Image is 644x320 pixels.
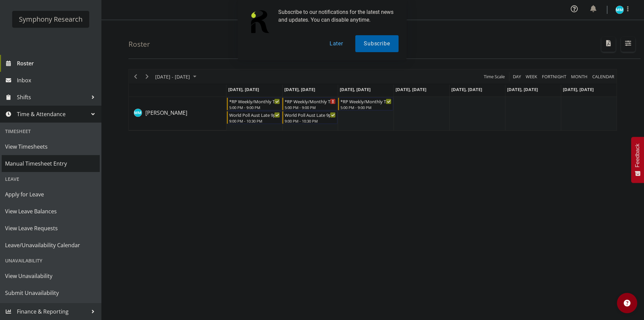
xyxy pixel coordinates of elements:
[592,72,615,81] span: calendar
[229,111,280,118] div: World Poll Aust Late 9p~10:30p
[2,254,100,268] div: Unavailability
[483,72,505,81] span: Time Scale
[2,155,100,172] a: Manual Timesheet Entry
[228,86,259,92] span: [DATE], [DATE]
[229,105,280,110] div: 5:00 PM - 9:00 PM
[17,109,88,119] span: Time & Attendance
[2,203,100,220] a: View Leave Balances
[570,72,589,81] button: Timeline Month
[227,98,282,110] div: Murphy Mulholland"s event - *RP Weekly/Monthly Tracks Begin From Monday, September 8, 2025 at 5:0...
[2,138,100,155] a: View Timesheets
[5,288,96,298] span: Submit Unavailability
[340,98,391,105] div: *RP Weekly/Monthly Tracks
[229,118,280,124] div: 9:00 PM - 10:30 PM
[2,186,100,203] a: Apply for Leave
[141,69,153,84] div: Next
[355,35,398,52] button: Subscribe
[541,72,567,81] span: Fortnight
[512,72,522,81] span: Day
[129,97,226,130] td: Murphy Mulholland resource
[483,72,506,81] button: Time Scale
[525,72,538,81] span: Week
[17,92,88,102] span: Shifts
[340,86,371,92] span: [DATE], [DATE]
[525,72,539,81] button: Timeline Week
[5,271,96,281] span: View Unavailability
[591,72,616,81] button: Month
[154,72,191,81] span: [DATE] - [DATE]
[273,8,399,24] div: Subscribe to our notifications for the latest news and updates. You can disable anytime.
[340,105,391,110] div: 5:00 PM - 9:00 PM
[130,69,141,84] div: Previous
[226,97,617,130] table: Timeline Week of September 12, 2025
[145,109,187,116] span: [PERSON_NAME]
[451,86,482,92] span: [DATE], [DATE]
[2,124,100,138] div: Timesheet
[507,86,538,92] span: [DATE], [DATE]
[17,58,98,68] span: Roster
[227,111,282,124] div: Murphy Mulholland"s event - World Poll Aust Late 9p~10:30p Begin From Monday, September 8, 2025 a...
[5,142,96,152] span: View Timesheets
[282,98,337,110] div: Murphy Mulholland"s event - *RP Weekly/Monthly Tracks Begin From Tuesday, September 9, 2025 at 5:...
[2,172,100,186] div: Leave
[635,144,641,167] span: Feedback
[5,158,96,169] span: Manual Timesheet Entry
[229,98,280,105] div: *RP Weekly/Monthly Tracks
[2,220,100,237] a: View Leave Requests
[282,111,337,124] div: Murphy Mulholland"s event - World Poll Aust Late 9p~10:30p Begin From Tuesday, September 9, 2025 ...
[285,98,336,105] div: *RP Weekly/Monthly Tracks
[624,300,630,306] img: help-xxl-2.png
[145,109,187,117] a: [PERSON_NAME]
[321,35,352,52] button: Later
[5,223,96,233] span: View Leave Requests
[284,86,315,92] span: [DATE], [DATE]
[5,189,96,199] span: Apply for Leave
[285,105,336,110] div: 5:00 PM - 9:00 PM
[512,72,522,81] button: Timeline Day
[631,137,644,183] button: Feedback - Show survey
[131,72,140,81] button: Previous
[396,86,426,92] span: [DATE], [DATE]
[17,75,98,85] span: Inbox
[541,72,568,81] button: Fortnight
[2,268,100,284] a: View Unavailability
[246,8,273,35] img: notification icon
[285,111,336,118] div: World Poll Aust Late 9p~10:30p
[2,284,100,301] a: Submit Unavailability
[128,69,617,131] div: Timeline Week of September 12, 2025
[285,118,336,124] div: 9:00 PM - 10:30 PM
[5,206,96,216] span: View Leave Balances
[5,240,96,250] span: Leave/Unavailability Calendar
[154,72,199,81] button: September 08 - 14, 2025
[143,72,152,81] button: Next
[17,306,88,317] span: Finance & Reporting
[570,72,588,81] span: Month
[2,237,100,254] a: Leave/Unavailability Calendar
[338,98,393,110] div: Murphy Mulholland"s event - *RP Weekly/Monthly Tracks Begin From Wednesday, September 10, 2025 at...
[563,86,594,92] span: [DATE], [DATE]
